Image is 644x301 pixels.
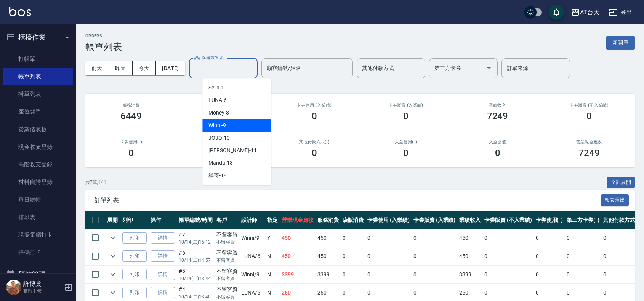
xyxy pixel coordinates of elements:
div: 不留客資 [216,231,238,239]
h3: 0 [128,148,134,158]
button: Open [483,62,495,74]
button: 報表匯出 [601,194,629,206]
th: 列印 [120,211,149,229]
a: 掛單列表 [3,85,73,103]
td: 0 [601,229,643,247]
a: 高階收支登錄 [3,156,73,173]
h2: 入金儲值 [461,140,534,145]
label: 設計師編號/姓名 [194,55,224,61]
button: 列印 [122,269,147,280]
h2: 其他付款方式(-) [278,140,351,145]
td: 450 [280,247,316,265]
h2: 卡券販賣 (不入業績) [553,103,626,108]
button: save [549,5,564,20]
h2: 卡券使用 (入業績) [278,103,351,108]
th: 服務消費 [316,211,341,229]
th: 操作 [149,211,177,229]
td: 0 [412,266,458,283]
div: 不留客資 [216,249,238,257]
td: 0 [601,247,643,265]
th: 卡券販賣 (不入業績) [482,211,533,229]
td: 0 [534,266,565,283]
h2: 第三方卡券(-) [186,140,259,145]
p: 10/14 (二) 14:57 [179,257,213,264]
a: 新開單 [606,39,635,46]
button: [DATE] [156,61,185,75]
td: 450 [457,229,482,247]
td: 0 [482,266,533,283]
th: 設計師 [239,211,265,229]
button: expand row [107,287,119,298]
td: LUNA /6 [239,247,265,265]
p: 不留客資 [216,275,238,282]
span: LUNA -6 [208,96,227,104]
th: 營業現金應收 [280,211,316,229]
p: 10/14 (二) 13:40 [179,293,213,300]
button: 全部展開 [607,177,635,188]
button: 預約管理 [3,264,73,284]
td: 450 [316,247,341,265]
p: 高階主管 [23,288,62,295]
p: 10/14 (二) 15:12 [179,239,213,245]
a: 每日結帳 [3,191,73,209]
h3: 7249 [487,111,508,121]
p: 不留客資 [216,257,238,264]
td: 0 [534,229,565,247]
span: Winni -9 [208,121,226,129]
p: 不留客資 [216,293,238,300]
td: #5 [177,266,215,283]
td: 3399 [316,266,341,283]
th: 展開 [105,211,120,229]
td: #7 [177,229,215,247]
td: Y [265,229,280,247]
td: 0 [341,266,366,283]
div: 不留客資 [216,267,238,275]
button: 前天 [85,61,109,75]
td: 0 [341,247,366,265]
td: N [265,247,280,265]
a: 座位開單 [3,103,73,120]
button: 櫃檯作業 [3,27,73,47]
a: 材料自購登錄 [3,173,73,191]
h2: 店販消費 [186,103,259,108]
a: 打帳單 [3,50,73,68]
td: 0 [365,247,412,265]
h3: 0 [312,148,317,158]
td: N [265,266,280,283]
button: 列印 [122,232,147,244]
td: 3399 [280,266,316,283]
th: 卡券使用 (入業績) [365,211,412,229]
button: expand row [107,269,119,280]
span: 訂單列表 [95,197,601,204]
a: 營業儀表板 [3,121,73,138]
h3: 帳單列表 [85,41,122,52]
p: 10/14 (二) 13:44 [179,275,213,282]
img: Logo [9,7,31,16]
td: 0 [482,247,533,265]
button: expand row [107,232,119,244]
th: 店販消費 [341,211,366,229]
h2: 卡券販賣 (入業績) [369,103,442,108]
h3: 0 [586,111,592,121]
button: 昨天 [109,61,133,75]
th: 業績收入 [457,211,482,229]
td: 0 [565,266,601,283]
td: #6 [177,247,215,265]
span: JOJO -10 [208,134,230,142]
th: 指定 [265,211,280,229]
button: 登出 [606,5,635,19]
td: 0 [534,247,565,265]
th: 帳單編號/時間 [177,211,215,229]
td: 0 [482,229,533,247]
img: Person [6,280,21,295]
span: Money -8 [208,109,229,117]
th: 第三方卡券(-) [565,211,601,229]
a: 報表匯出 [601,196,629,204]
th: 其他付款方式(-) [601,211,643,229]
h5: 許博棠 [23,280,62,288]
h2: 業績收入 [461,103,534,108]
th: 客戶 [215,211,240,229]
div: AT台大 [580,8,599,17]
div: 不留客資 [216,285,238,293]
td: 0 [412,229,458,247]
